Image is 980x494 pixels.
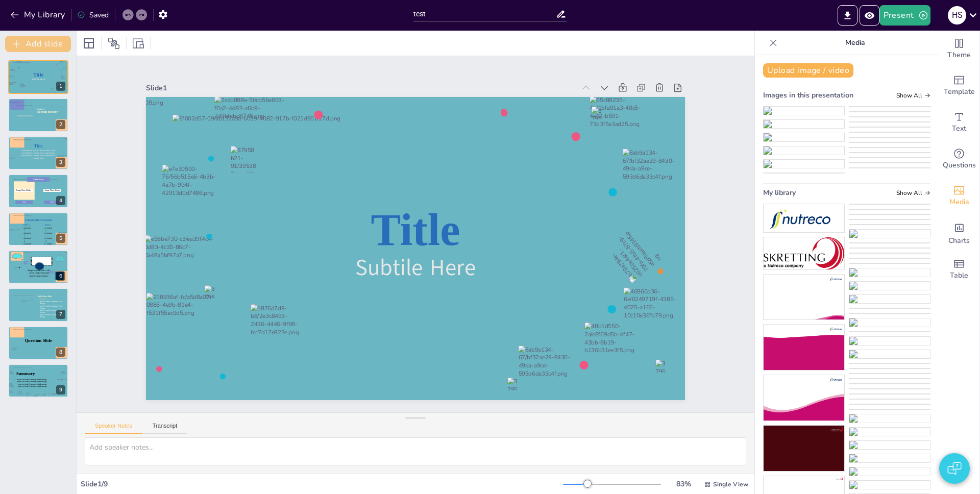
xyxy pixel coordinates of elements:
button: Add slide [5,36,71,52]
img: a5d8a07c-0886-4e9b-81e4-f531f55ac9d5.png [849,276,930,284]
button: Export to PowerPoint [838,5,857,26]
span: Table [950,270,968,281]
img: ab132a9a-b039-4082-917b-f021d901cc7d.png [849,289,930,298]
img: 46133772-9d86-490e-8127-bde7a6de19f9.png [764,281,844,327]
span: Charts [948,235,970,246]
button: Transcript [142,423,188,434]
div: 9 [56,385,65,394]
div: Add a table [939,251,979,288]
div: 7 [8,288,68,322]
div: 7 [56,310,65,319]
div: 5 [8,212,68,246]
button: h s [948,5,966,26]
div: Add text boxes [939,104,979,141]
img: 1bfa91a3-48c5-4c42-b591-73d3f5a3ad25.png [849,234,930,242]
button: My Library [8,7,69,23]
div: Add charts and graphs [939,214,979,251]
span: Position [108,37,120,50]
img: ab132a9a-b039-4082-917b-f021d901cc7d.png [764,107,844,115]
div: 1 [8,60,68,94]
div: Slide 1 [146,83,575,93]
div: 3 [8,136,68,170]
div: 2 [8,98,68,132]
img: bf32ae29-8430-49da-a9ce-593d6da33c4f.png [764,120,844,128]
img: a5d8a07c-0886-4e9b-81e4-f531f55ac9d5.png [849,361,930,369]
img: 1bfa91a3-48c5-4c42-b591-73d3f5a3ad25.png [764,173,844,181]
div: Slide 1 / 9 [81,479,563,489]
div: Add images, graphics, shapes or video [939,178,979,214]
span: Content here, content here, content here, content here, content here, content here, content here,... [21,149,55,160]
span: Content 3 [45,237,52,242]
button: Present [879,5,930,26]
img: 2fa9b7cf-5cb6-4746-bca0-6c73f73ed829.jpeg [764,244,844,276]
span: Text [952,123,966,134]
img: cb87bf30-6d6a-4c8d-823e-d84da9d020f4.png [764,331,844,377]
div: Add ready made slides [939,67,979,104]
div: 2 [56,120,65,129]
input: Insert title [413,7,556,21]
div: Resize presentation [131,35,146,52]
span: Theme [947,50,971,61]
img: ab132a9a-b039-4082-917b-f021d901cc7d.png [849,321,930,329]
img: bf32ae29-8430-49da-a9ce-593d6da33c4f.png [849,348,930,356]
img: 0249719f-4385-4025-a166-10c10e36fb79.png [849,263,930,271]
div: Get real-time input from your audience [939,141,979,178]
div: 6 [8,250,68,284]
span: Content 4 [24,242,31,248]
img: cb56e603-f0a2-4482-a6b9-2d0bfebd8745.png [764,160,844,168]
span: Questions [943,160,976,171]
img: bf32ae29-8430-49da-a9ce-593d6da33c4f.png [849,478,930,486]
button: Preview Presentation [860,5,879,26]
span: My library [763,194,796,204]
div: 8 [56,348,65,357]
div: 83 % [671,479,696,489]
span: Media [949,196,969,208]
div: 6 [56,271,65,281]
img: 2ccdaa61-dd91-4758-ba03-462e3812f0f9.png [764,382,844,427]
button: Speaker Notes [85,423,142,434]
div: 9 [8,364,68,398]
span: Template [944,86,975,97]
img: 31c74118-3561-4be6-b63a-d9bf5bf8c43e.png [764,432,844,478]
span: Show all [896,92,930,99]
img: ab132a9a-b039-4082-917b-f021d901cc7d.png [849,216,930,224]
button: Upload image / video [763,63,853,78]
div: 4 [8,174,68,208]
img: 0f0ec226-c90b-43fb-a848-59d672a18d1c.png [764,211,844,239]
div: Layout [81,35,97,52]
img: 0249719f-4385-4025-a166-10c10e36fb79.png [764,146,844,155]
p: Media [781,31,928,55]
img: 0249719f-4385-4025-a166-10c10e36fb79.png [849,465,930,473]
img: a5d8a07c-0886-4e9b-81e4-f531f55ac9d5.png [849,452,930,460]
img: ab132a9a-b039-4082-917b-f021d901cc7d.png [849,438,930,447]
div: h s [948,6,966,24]
span: Content 3 [24,237,31,242]
div: 4 [56,196,65,205]
div: 3 [56,158,65,167]
div: Saved [77,10,109,20]
img: 1bfa91a3-48c5-4c42-b591-73d3f5a3ad25.png [849,308,930,316]
div: 5 [56,234,65,243]
span: Content 4 [45,242,52,248]
img: 1bfa91a3-48c5-4c42-b591-73d3f5a3ad25.png [849,334,930,342]
img: a5d8a07c-0886-4e9b-81e4-f531f55ac9d5.png [764,133,844,141]
div: 1 [56,82,65,91]
div: 8 [8,326,68,360]
span: Images in this presentation [763,90,853,100]
div: Change the overall theme [939,31,979,67]
span: Show all [896,196,930,203]
img: bf32ae29-8430-49da-a9ce-593d6da33c4f.png [849,425,930,433]
span: Single View [713,480,748,488]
